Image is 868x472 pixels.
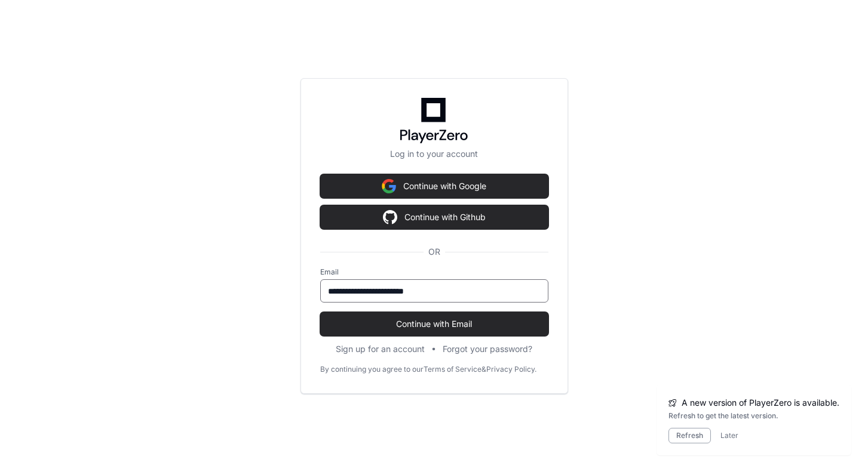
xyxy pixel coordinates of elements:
[320,365,424,374] div: By continuing you agree to our
[668,428,711,443] button: Refresh
[668,411,839,421] div: Refresh to get the latest version.
[320,148,548,160] p: Log in to your account
[383,205,397,229] img: Sign in with google
[443,343,532,355] button: Forgot your password?
[424,365,481,374] a: Terms of Service
[320,205,548,229] button: Continue with Github
[320,318,548,330] span: Continue with Email
[486,365,536,374] a: Privacy Policy.
[320,267,548,277] label: Email
[382,174,396,198] img: Sign in with google
[424,246,445,258] span: OR
[320,312,548,336] button: Continue with Email
[336,343,425,355] button: Sign up for an account
[720,431,738,440] button: Later
[320,174,548,198] button: Continue with Google
[682,397,839,409] span: A new version of PlayerZero is available.
[481,365,486,374] div: &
